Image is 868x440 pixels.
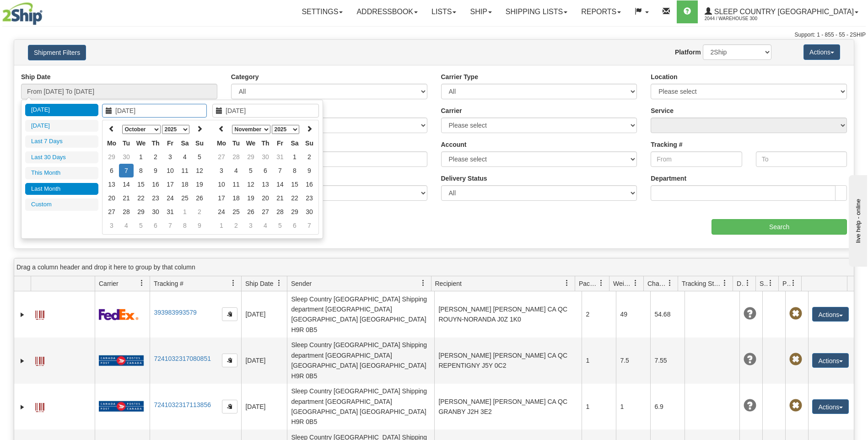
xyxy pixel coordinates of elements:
button: Copy to clipboard [222,354,237,367]
td: 5 [192,150,207,164]
a: Ship Date filter column settings [271,275,287,291]
span: Unknown [744,353,756,366]
label: Delivery Status [441,174,487,183]
td: 24 [163,191,178,205]
li: [DATE] [25,104,98,116]
li: [DATE] [25,120,98,132]
th: We [134,136,148,150]
td: 1 [134,150,148,164]
a: Expand [18,402,27,412]
input: Search [712,219,847,235]
td: 2 [229,219,243,232]
td: 12 [192,164,207,177]
span: Shipment Issues [760,279,767,288]
td: 10 [214,177,229,191]
td: 15 [287,177,302,191]
td: 20 [258,191,273,205]
td: 18 [178,177,192,191]
td: 7 [163,219,178,232]
a: Weight filter column settings [628,275,643,291]
a: Tracking Status filter column settings [717,275,733,291]
td: 16 [302,177,317,191]
a: Shipping lists [499,0,574,23]
td: 30 [302,205,317,219]
label: Ship Date [21,72,51,81]
td: Sleep Country [GEOGRAPHIC_DATA] Shipping department [GEOGRAPHIC_DATA] [GEOGRAPHIC_DATA] [GEOGRAPH... [287,291,434,338]
td: 22 [287,191,302,205]
td: 28 [273,205,287,219]
a: Carrier filter column settings [134,275,150,291]
td: 16 [148,177,163,191]
td: 18 [229,191,243,205]
td: 29 [104,150,119,164]
th: Sa [287,136,302,150]
li: Last 30 Days [25,151,98,164]
td: 7.55 [650,338,685,384]
td: 49 [616,291,650,338]
td: 2 [302,150,317,164]
td: 20 [104,191,119,205]
span: Unknown [744,307,756,320]
label: Department [651,174,686,183]
th: Mo [214,136,229,150]
td: 1 [178,205,192,219]
td: 30 [258,150,273,164]
a: Pickup Status filter column settings [786,275,801,291]
input: To [756,151,847,167]
td: 4 [229,164,243,177]
span: Recipient [435,279,462,288]
td: 6 [258,164,273,177]
span: Pickup Status [782,279,790,288]
button: Copy to clipboard [222,400,237,413]
td: 8 [287,164,302,177]
td: 28 [119,205,134,219]
a: Tracking # filter column settings [226,275,241,291]
a: 393983993579 [154,309,196,316]
td: 6.9 [650,384,685,430]
td: 25 [178,191,192,205]
td: [DATE] [241,338,287,384]
label: Carrier Type [441,72,478,81]
a: Shipment Issues filter column settings [763,275,778,291]
td: 5 [134,219,148,232]
button: Actions [812,399,849,414]
a: Charge filter column settings [662,275,678,291]
a: Sender filter column settings [415,275,431,291]
td: 29 [243,150,258,164]
span: Charge [647,279,667,288]
td: 26 [243,205,258,219]
span: Sleep Country [GEOGRAPHIC_DATA] [712,8,854,16]
td: 11 [178,164,192,177]
td: 22 [134,191,148,205]
button: Actions [812,353,849,368]
th: Mo [104,136,119,150]
td: 29 [287,205,302,219]
input: From [651,151,742,167]
td: 9 [148,164,163,177]
label: Account [441,140,467,149]
td: 7.5 [616,338,650,384]
button: Copy to clipboard [222,307,237,321]
button: Actions [812,307,849,322]
label: Category [231,72,259,81]
span: Delivery Status [737,279,744,288]
li: This Month [25,167,98,179]
td: [PERSON_NAME] [PERSON_NAME] CA QC GRANBY J2H 3E2 [434,384,582,430]
th: Sa [178,136,192,150]
div: live help - online [7,8,85,15]
td: 3 [163,150,178,164]
td: 23 [302,191,317,205]
td: 30 [119,150,134,164]
th: Tu [229,136,243,150]
td: 4 [119,219,134,232]
td: 27 [214,150,229,164]
span: Pickup Not Assigned [789,353,802,366]
td: 2 [148,150,163,164]
td: 1 [582,384,616,430]
td: 12 [243,177,258,191]
button: Shipment Filters [28,45,86,60]
img: 20 - Canada Post [99,355,144,366]
td: 24 [214,205,229,219]
td: 5 [243,164,258,177]
td: 19 [243,191,258,205]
